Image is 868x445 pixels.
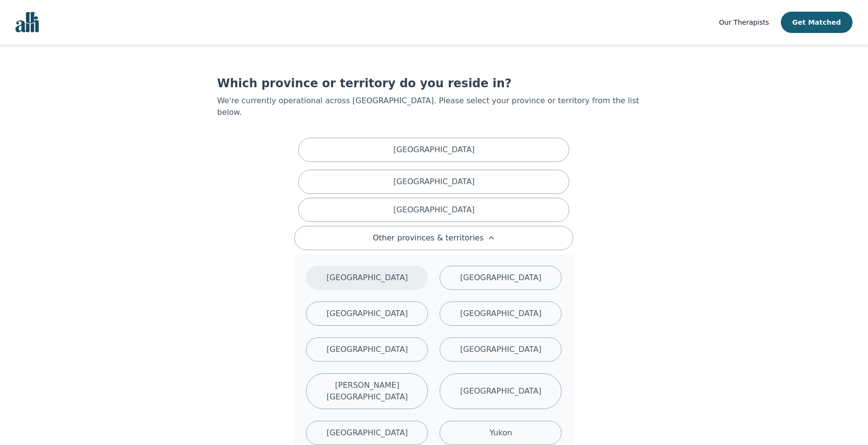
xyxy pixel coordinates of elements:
[373,232,484,244] span: Other provinces & territories
[326,272,408,284] p: [GEOGRAPHIC_DATA]
[217,95,651,118] p: We're currently operational across [GEOGRAPHIC_DATA]. Please select your province or territory fr...
[460,272,541,284] p: [GEOGRAPHIC_DATA]
[460,344,541,355] p: [GEOGRAPHIC_DATA]
[326,308,408,319] p: [GEOGRAPHIC_DATA]
[393,176,474,188] p: [GEOGRAPHIC_DATA]
[393,144,474,156] p: [GEOGRAPHIC_DATA]
[15,12,39,32] img: alli logo
[489,427,512,439] p: Yukon
[460,308,541,319] p: [GEOGRAPHIC_DATA]
[393,204,474,216] p: [GEOGRAPHIC_DATA]
[781,12,853,33] button: Get Matched
[294,226,573,250] button: Other provinces & territories
[460,385,541,397] p: [GEOGRAPHIC_DATA]
[326,344,408,355] p: [GEOGRAPHIC_DATA]
[318,380,416,403] p: [PERSON_NAME][GEOGRAPHIC_DATA]
[719,16,769,28] a: Our Therapists
[326,427,408,439] p: [GEOGRAPHIC_DATA]
[217,76,651,91] h1: Which province or territory do you reside in?
[719,18,769,26] span: Our Therapists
